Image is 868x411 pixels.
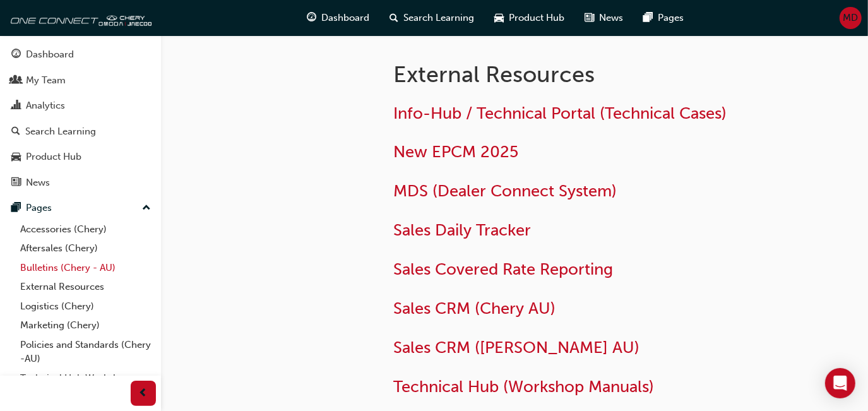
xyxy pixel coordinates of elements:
[5,196,156,220] button: Pages
[15,335,156,369] a: Policies and Standards (Chery -AU)
[5,40,156,196] button: DashboardMy TeamAnalyticsSearch LearningProduct HubNews
[15,316,156,335] a: Marketing (Chery)
[15,220,156,239] a: Accessories (Chery)
[5,120,156,143] a: Search Learning
[393,259,613,279] a: Sales Covered Rate Reporting
[393,104,727,123] a: Info-Hub / Technical Portal (Technical Cases)
[509,11,565,25] span: Product Hub
[307,10,317,26] span: guage-icon
[575,5,634,31] a: news-iconNews
[15,258,156,278] a: Bulletins (Chery - AU)
[11,100,21,112] span: chart-icon
[11,177,21,189] span: news-icon
[15,239,156,258] a: Aftersales (Chery)
[585,10,595,26] span: news-icon
[825,368,855,398] div: Open Intercom Messenger
[11,203,21,214] span: pages-icon
[15,297,156,316] a: Logistics (Chery)
[5,94,156,117] a: Analytics
[393,142,518,162] a: New EPCM 2025
[393,220,531,240] a: Sales Daily Tracker
[26,201,52,215] div: Pages
[11,152,21,163] span: car-icon
[393,377,654,396] a: Technical Hub (Workshop Manuals)
[15,369,156,402] a: Technical Hub Workshop information
[5,69,156,92] a: My Team
[139,386,148,402] span: prev-icon
[5,43,156,66] a: Dashboard
[644,10,653,26] span: pages-icon
[658,11,684,25] span: Pages
[393,338,639,357] a: Sales CRM ([PERSON_NAME] AU)
[297,5,380,31] a: guage-iconDashboard
[390,10,399,26] span: search-icon
[26,98,65,113] div: Analytics
[634,5,694,31] a: pages-iconPages
[404,11,475,25] span: Search Learning
[142,200,151,217] span: up-icon
[495,10,504,26] span: car-icon
[26,47,74,62] div: Dashboard
[393,181,617,201] a: MDS (Dealer Connect System)
[11,49,21,61] span: guage-icon
[380,5,485,31] a: search-iconSearch Learning
[26,73,66,88] div: My Team
[25,124,96,139] div: Search Learning
[26,176,50,190] div: News
[393,61,772,88] h1: External Resources
[393,299,556,318] a: Sales CRM (Chery AU)
[26,150,81,164] div: Product Hub
[5,171,156,194] a: News
[11,75,21,86] span: people-icon
[840,7,862,29] button: MD
[485,5,575,31] a: car-iconProduct Hub
[15,277,156,297] a: External Resources
[322,11,370,25] span: Dashboard
[6,5,152,30] img: oneconnect
[5,145,156,169] a: Product Hub
[11,126,20,138] span: search-icon
[600,11,624,25] span: News
[843,11,859,25] span: MD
